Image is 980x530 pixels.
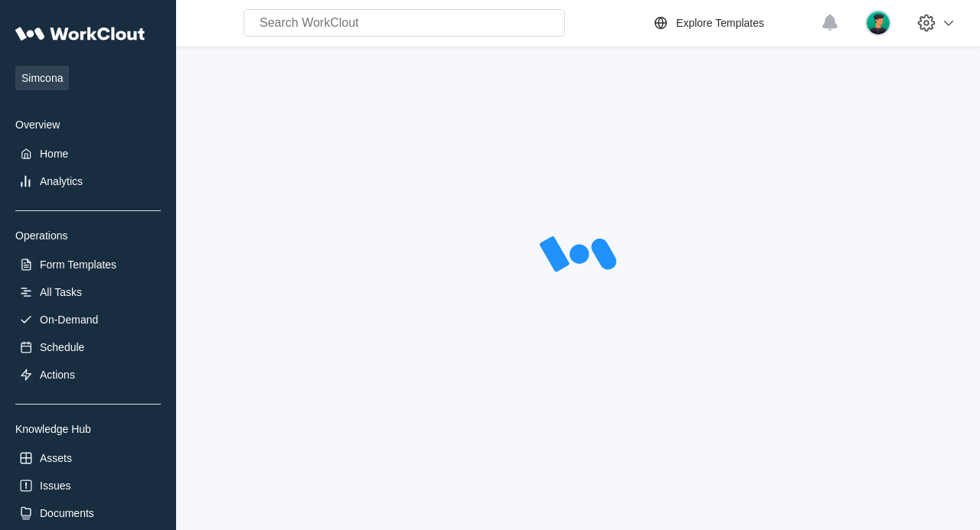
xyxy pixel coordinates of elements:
[40,286,82,298] div: All Tasks
[15,281,161,303] a: All Tasks
[40,314,98,326] div: On-Demand
[865,10,891,36] img: user.png
[15,143,161,164] a: Home
[40,480,70,492] div: Issues
[15,119,161,131] div: Overview
[15,502,161,524] a: Documents
[40,175,83,187] div: Analytics
[15,171,161,192] a: Analytics
[15,423,161,435] div: Knowledge Hub
[15,254,161,275] a: Form Templates
[243,9,565,37] input: Search WorkClout
[15,309,161,330] a: On-Demand
[676,17,764,29] div: Explore Templates
[40,452,72,464] div: Assets
[15,337,161,358] a: Schedule
[40,258,116,271] div: Form Templates
[652,14,813,32] a: Explore Templates
[15,229,161,242] div: Operations
[40,148,68,160] div: Home
[40,341,84,353] div: Schedule
[15,66,69,90] span: Simcona
[15,447,161,469] a: Assets
[15,475,161,496] a: Issues
[40,369,75,381] div: Actions
[15,364,161,385] a: Actions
